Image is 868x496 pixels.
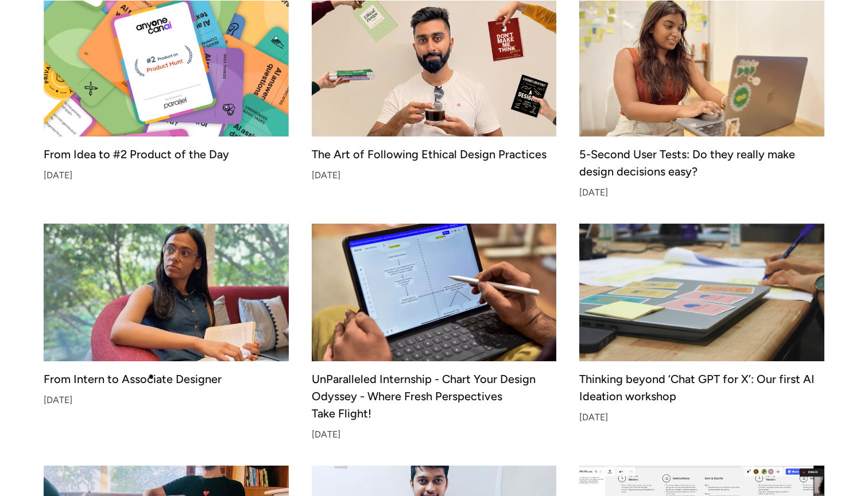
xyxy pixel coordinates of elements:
div: [DATE] [312,431,557,438]
a: From Intern to Associate Designer[DATE] [44,224,289,438]
div: [DATE] [44,172,289,179]
div: From Intern to Associate Designer [44,375,289,383]
div: From Idea to #2 Product of the Day [44,150,289,158]
div: 5-Second User Tests: Do they really make design decisions easy? [579,150,824,175]
a: UnParalleled Internship - Chart Your Design Odyssey - Where Fresh Perspectives Take Flight![DATE] [312,224,557,438]
div: UnParalleled Internship - Chart Your Design Odyssey - Where Fresh Perspectives Take Flight! [312,375,557,417]
div: [DATE] [44,397,289,404]
div: [DATE] [579,414,824,421]
div: Thinking beyond ‘Chat GPT for X’: Our first AI Ideation workshop [579,375,824,400]
div: [DATE] [579,189,824,196]
a: Thinking beyond ‘Chat GPT for X’: Our first AI Ideation workshop[DATE] [579,224,824,438]
div: [DATE] [312,172,557,179]
div: The Art of Following Ethical Design Practices [312,150,557,158]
